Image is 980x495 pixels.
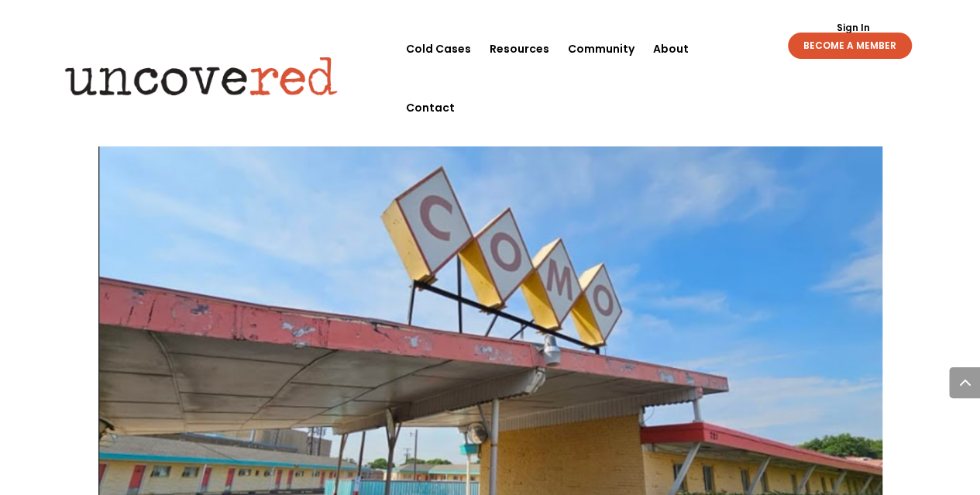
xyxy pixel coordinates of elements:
a: About [653,19,689,78]
img: Uncovered logo [52,46,350,106]
a: BECOME A MEMBER [788,33,912,59]
a: Community [568,19,634,78]
a: Resources [490,19,549,78]
a: Sign In [827,23,878,33]
a: Contact [406,78,455,137]
a: Cold Cases [406,19,471,78]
